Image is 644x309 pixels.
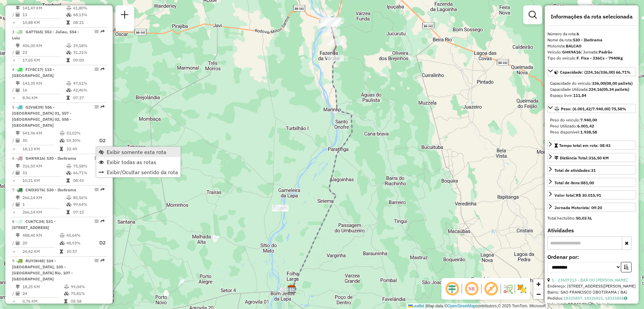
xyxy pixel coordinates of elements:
[547,49,636,55] div: Veículo:
[624,296,627,300] i: Observações
[70,290,104,297] td: 75,81%
[25,156,44,161] span: GHK9A16
[22,130,59,137] td: 543,96 KM
[407,303,547,309] div: Map data © contributors,© 2025 TomTom, Microsoft
[94,137,106,145] p: D2
[22,209,66,216] td: 266,14 KM
[588,302,613,307] span: Exibir todos
[16,171,20,175] i: Total de Atividades
[95,259,99,263] em: Opções
[12,177,15,184] td: =
[25,258,44,263] span: RUY0H48
[22,57,66,64] td: 17,65 KM
[12,239,15,247] td: /
[517,283,527,294] img: Exibir/Ocultar setores
[22,248,59,255] td: 24,42 KM
[550,86,633,92] div: Capacidade Utilizada:
[16,81,20,85] i: Distância Total
[566,43,582,48] strong: BALCAO
[16,164,20,168] i: Distância Total
[12,57,15,64] td: =
[550,117,597,122] span: Peso do veículo:
[547,295,636,301] div: Pedidos:
[533,279,543,289] a: Zoom in
[12,258,73,281] span: 9 -
[66,50,71,54] i: % de utilização da cubagem
[16,131,20,135] i: Distância Total
[66,179,70,183] i: Tempo total em rota
[552,277,628,282] a: 1 - 23607213 - BAR DO [PERSON_NAME]
[444,281,460,297] span: Ocultar deslocamento
[547,67,636,76] a: Capacidade: (224,16/336,00) 66,71%
[107,159,156,165] span: Exibir todas as rotas
[536,290,541,298] span: −
[547,78,636,101] div: Capacidade: (224,16/336,00) 66,71%
[22,5,66,11] td: 141,47 KM
[22,239,59,247] td: 20
[101,188,105,192] em: Rota exportada
[554,155,609,161] div: Distância Total:
[12,137,15,145] td: /
[12,156,76,161] span: 6 -
[16,196,20,200] i: Distância Total
[12,290,15,297] td: /
[577,31,579,36] strong: 6
[95,188,99,192] em: Opções
[16,139,20,143] i: Total de Atividades
[22,49,66,56] td: 23
[22,19,66,26] td: 10,88 KM
[408,304,424,308] a: Leaflet
[12,11,15,18] td: /
[526,8,539,22] a: Exibir filtros
[559,143,610,148] span: Tempo total em rota: 08:43
[22,169,66,176] td: 31
[66,88,71,92] i: % de utilização da cubagem
[576,216,592,221] strong: 50,03 hL
[44,156,76,161] span: | 530 - Ibotirama
[547,178,636,187] a: Total de itens:881,00
[550,123,633,129] div: Peso Utilizado:
[22,298,64,305] td: 0,76 KM
[589,87,602,92] strong: 224,16
[66,171,71,175] i: % de utilização da cubagem
[577,55,623,61] strong: F. Fixa - 336Cx - 7940Kg
[563,296,627,301] a: 18325857, 18326821, 18325856
[12,67,54,78] span: | 115 - [GEOGRAPHIC_DATA]
[16,292,20,296] i: Total de Atividades
[592,81,605,86] strong: 336,00
[101,105,105,109] em: Rota exportada
[554,205,602,211] div: Jornada Motorista: 09:20
[22,194,66,201] td: 266,14 KM
[547,104,636,113] a: Peso: (6.001,42/7.940,00) 75,58%
[547,153,636,162] a: Distância Total:316,50 KM
[73,87,105,93] td: 42,46%
[550,129,633,135] div: Peso disponível:
[547,283,636,289] div: Endereço: [STREET_ADDRESS][PERSON_NAME]
[73,201,105,208] td: 99,64%
[533,289,543,299] a: Zoom out
[96,147,180,157] li: Exibir somente esta rota
[12,201,15,208] td: /
[66,146,93,152] td: 32:49
[12,29,79,40] span: 3 -
[621,262,632,272] button: Ordem crescente
[64,285,69,289] i: % de utilização do peso
[44,187,76,192] span: | 530 - Ibotirama
[547,43,636,49] div: Motorista:
[576,193,601,198] strong: R$ 30.015,91
[12,87,15,93] td: /
[66,58,70,62] i: Tempo total em rota
[425,304,426,308] span: |
[64,292,69,296] i: % de utilização da cubagem
[12,94,15,101] td: =
[12,169,15,176] td: /
[547,31,636,37] div: Número da rota:
[580,117,597,122] strong: 7.940,00
[547,114,636,138] div: Peso: (6.001,42/7.940,00) 75,58%
[547,165,636,175] a: Total de atividades:31
[12,219,56,230] span: 8 -
[22,232,59,239] td: 488,40 KM
[547,227,636,234] h4: Atividades
[12,105,71,128] span: 5 -
[66,239,93,247] td: 48,93%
